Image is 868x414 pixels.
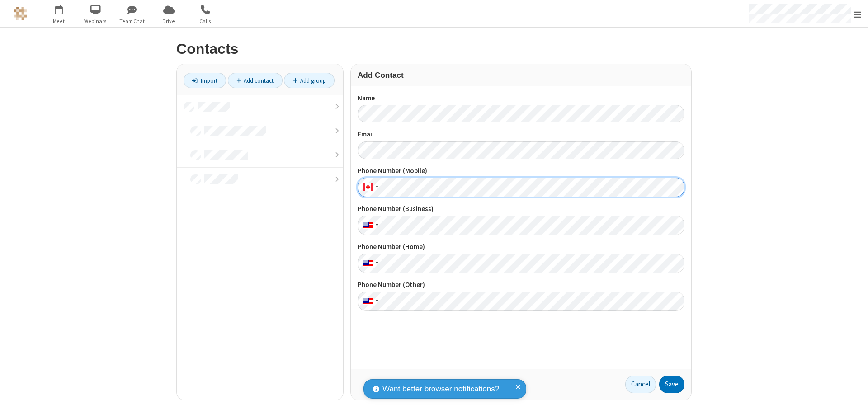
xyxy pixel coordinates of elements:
a: Cancel [625,376,656,394]
label: Email [358,129,684,140]
span: Want better browser notifications? [382,383,499,395]
label: Phone Number (Other) [358,280,684,290]
label: Phone Number (Mobile) [358,166,684,176]
div: United States: + 1 [358,216,381,235]
a: Add group [284,73,335,88]
button: Save [659,376,684,394]
label: Name [358,93,684,103]
h3: Add Contact [358,71,684,80]
span: Meet [42,17,76,25]
a: Import [184,73,226,88]
div: Canada: + 1 [358,178,381,197]
span: Team Chat [115,17,149,25]
label: Phone Number (Business) [358,204,684,214]
div: United States: + 1 [358,254,381,273]
h2: Contacts [176,41,692,57]
span: Drive [152,17,186,25]
div: United States: + 1 [358,292,381,311]
a: Add contact [228,73,283,88]
span: Calls [189,17,222,25]
label: Phone Number (Home) [358,242,684,252]
span: Webinars [79,17,113,25]
img: QA Selenium DO NOT DELETE OR CHANGE [14,7,27,20]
